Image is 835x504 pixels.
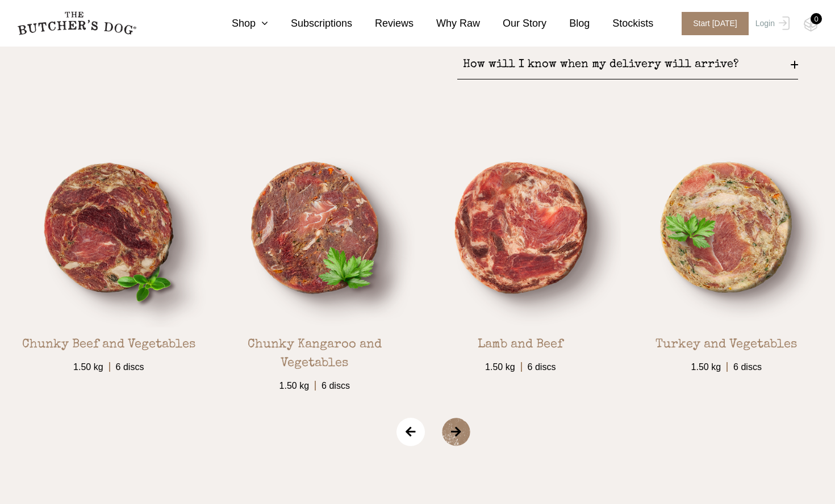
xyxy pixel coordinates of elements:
[670,12,753,35] a: Start [DATE]
[457,51,798,79] div: How will I know when my delivery will arrive?
[521,355,562,374] span: 6 discs
[656,327,797,355] div: Turkey and Vegetables
[727,355,767,374] span: 6 discs
[414,16,480,31] a: Why Raw
[396,418,425,446] span: Previous
[352,16,414,31] a: Reviews
[804,17,818,32] img: TBD_Cart-Empty.png
[315,373,356,393] span: 6 discs
[215,327,415,373] div: Chunky Kangaroo and Vegetables
[22,327,195,355] div: Chunky Beef and Vegetables
[209,16,268,31] a: Shop
[753,12,790,35] a: Login
[811,13,822,24] div: 0
[274,373,315,393] span: 1.50 kg
[478,327,563,355] div: Lamb and Beef
[442,418,499,446] span: Next
[590,16,653,31] a: Stockists
[627,128,827,328] img: TBD_Turkey-and-Veg-1.png
[686,355,727,374] span: 1.50 kg
[682,12,749,35] span: Start [DATE]
[479,355,520,374] span: 1.50 kg
[215,128,415,328] img: TBD_Chunky-Kangaroo-Veg-1.png
[480,16,546,31] a: Our Story
[546,16,590,31] a: Blog
[68,355,108,374] span: 1.50 kg
[268,16,352,31] a: Subscriptions
[9,128,209,328] img: TBD_Chunky-Beef-and-Veg-1.png
[420,128,621,328] img: TBD_Lamb-Beef-1.png
[109,355,150,374] span: 6 discs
